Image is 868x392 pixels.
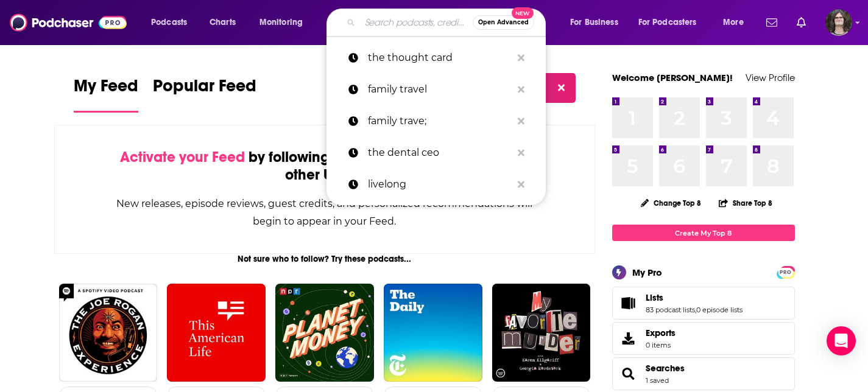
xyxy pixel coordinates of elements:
a: livelong [326,169,546,200]
button: Change Top 8 [633,195,709,211]
a: Lists [646,292,743,303]
a: family trave; [326,105,546,137]
div: Search podcasts, credits, & more... [338,9,557,37]
img: Planet Money [275,284,374,382]
button: open menu [715,13,759,32]
span: Lists [646,292,663,303]
a: My Feed [74,75,138,113]
a: Exports [612,322,795,355]
div: Not sure who to follow? Try these podcasts... [54,254,596,264]
img: My Favorite Murder with Karen Kilgariff and Georgia Hardstark [492,284,591,382]
span: Charts [210,14,236,31]
a: Show notifications dropdown [761,12,782,33]
span: , [695,306,696,314]
a: 0 episode lists [696,306,743,314]
div: Open Intercom Messenger [827,326,856,355]
span: Logged in as jack14248 [825,9,852,36]
a: 1 saved [646,376,669,385]
span: Open Advanced [478,19,529,26]
a: the thought card [326,42,546,74]
span: Lists [612,287,795,320]
a: View Profile [746,72,795,83]
span: Activate your Feed [120,148,245,166]
span: Exports [616,330,641,347]
input: Search podcasts, credits, & more... [360,13,473,32]
img: User Profile [825,9,852,36]
span: Exports [646,327,676,338]
a: the dental ceo [326,137,546,169]
span: Podcasts [151,14,187,31]
div: My Pro [632,267,662,278]
p: family travel [368,74,512,105]
span: For Podcasters [638,14,697,31]
a: Welcome [PERSON_NAME]! [612,72,733,83]
span: Searches [612,357,795,390]
span: Monitoring [259,14,303,31]
img: The Daily [384,284,482,382]
button: Share Top 8 [718,191,773,215]
p: the dental ceo [368,137,512,169]
div: New releases, episode reviews, guest credits, and personalized recommendations will begin to appe... [116,195,534,230]
img: This American Life [167,284,266,382]
a: Charts [202,13,243,32]
a: Searches [616,365,641,382]
span: For Business [570,14,618,31]
p: livelong [368,169,512,200]
button: open menu [251,13,319,32]
button: Open AdvancedNew [473,15,534,30]
a: 83 podcast lists [646,306,695,314]
p: the thought card [368,42,512,74]
a: PRO [778,267,793,276]
button: open menu [143,13,203,32]
a: Create My Top 8 [612,225,795,241]
span: PRO [778,268,793,277]
a: Popular Feed [153,75,256,113]
a: Searches [646,363,685,374]
p: family trave; [368,105,512,137]
div: by following Podcasts, Creators, Lists, and other Users! [116,149,534,184]
span: New [512,7,534,19]
img: The Joe Rogan Experience [59,284,158,382]
span: 0 items [646,341,676,349]
img: Podchaser - Follow, Share and Rate Podcasts [10,11,127,34]
a: Show notifications dropdown [792,12,811,33]
span: More [723,14,744,31]
span: Popular Feed [153,75,256,103]
span: My Feed [74,75,138,103]
button: open menu [630,13,715,32]
button: Show profile menu [825,9,852,36]
a: Lists [616,295,641,312]
a: family travel [326,74,546,105]
button: open menu [562,13,633,32]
